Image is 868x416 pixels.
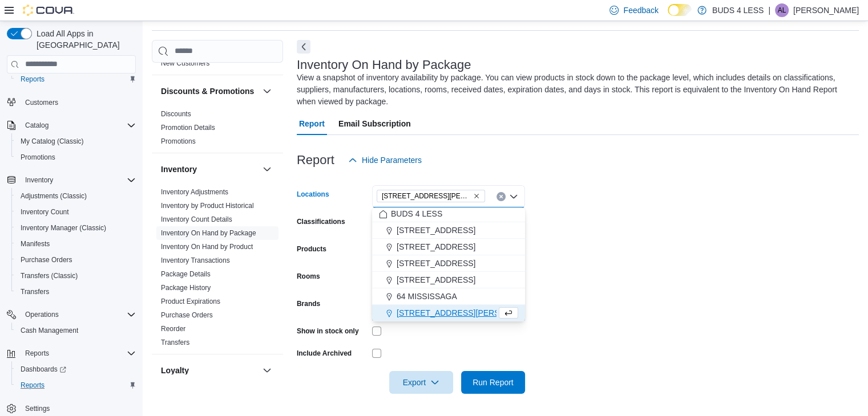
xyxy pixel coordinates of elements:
[297,40,310,54] button: Next
[668,16,668,17] span: Dark Mode
[21,287,49,296] span: Transfers
[21,137,84,146] span: My Catalog (Classic)
[372,222,525,239] button: [STREET_ADDRESS]
[473,377,514,388] span: Run Report
[16,285,136,299] span: Transfers
[16,269,136,283] span: Transfers (Classic)
[16,285,54,299] a: Transfers
[161,164,197,175] h3: Inventory
[623,5,658,16] span: Feedback
[21,346,54,360] button: Reports
[161,297,220,306] span: Product Expirations
[16,324,136,337] span: Cash Management
[297,349,352,358] label: Include Archived
[21,401,136,415] span: Settings
[2,94,140,111] button: Customers
[712,3,764,17] p: BUDS 4 LESS
[161,365,258,376] button: Loyalty
[25,310,59,319] span: Operations
[372,206,525,321] div: Choose from the following options
[11,149,140,165] button: Promotions
[161,324,185,333] span: Reorder
[2,345,140,361] button: Reports
[161,311,213,320] span: Purchase Orders
[297,272,320,281] label: Rooms
[16,378,49,392] a: Reports
[21,239,50,248] span: Manifests
[778,3,786,17] span: AL
[16,253,77,267] a: Purchase Orders
[21,96,63,109] a: Customers
[161,164,258,175] button: Inventory
[260,364,274,377] button: Loyalty
[25,121,49,130] span: Catalog
[16,237,136,251] span: Manifests
[161,85,258,97] button: Discounts & Promotions
[16,205,136,219] span: Inventory Count
[372,255,525,272] button: [STREET_ADDRESS]
[11,204,140,220] button: Inventory Count
[2,307,140,323] button: Operations
[21,119,136,132] span: Catalog
[161,109,191,119] span: Discounts
[344,149,426,172] button: Hide Parameters
[21,308,136,321] span: Operations
[161,311,213,319] a: Purchase Orders
[161,338,189,346] a: Transfers
[21,207,69,217] span: Inventory Count
[161,297,220,305] a: Product Expirations
[25,176,53,185] span: Inventory
[461,371,525,394] button: Run Report
[16,72,49,86] a: Reports
[16,221,136,235] span: Inventory Manager (Classic)
[21,271,78,280] span: Transfers (Classic)
[16,269,82,283] a: Transfers (Classic)
[21,346,136,360] span: Reports
[372,305,525,321] button: [STREET_ADDRESS][PERSON_NAME]
[161,137,196,146] span: Promotions
[297,299,320,308] label: Brands
[11,71,140,87] button: Reports
[509,192,518,201] button: Close list of options
[297,327,359,336] label: Show in stock only
[297,244,326,254] label: Products
[16,205,74,219] a: Inventory Count
[21,326,78,335] span: Cash Management
[397,291,457,302] span: 64 MISSISSAGA
[11,188,140,204] button: Adjustments (Classic)
[397,241,475,252] span: [STREET_ADDRESS]
[32,28,136,51] span: Load All Apps in [GEOGRAPHIC_DATA]
[11,268,140,284] button: Transfers (Classic)
[161,215,232,223] a: Inventory Count Details
[25,349,49,358] span: Reports
[473,193,480,199] button: Remove 727 William Street #5 from selection in this group
[25,404,50,413] span: Settings
[16,134,88,148] a: My Catalog (Classic)
[372,239,525,255] button: [STREET_ADDRESS]
[161,59,209,67] a: New Customers
[161,256,230,265] span: Inventory Transactions
[16,237,54,251] a: Manifests
[668,4,692,16] input: Dark Mode
[16,221,111,235] a: Inventory Manager (Classic)
[161,229,256,238] span: Inventory On Hand by Package
[21,95,136,109] span: Customers
[16,72,136,86] span: Reports
[21,119,53,132] button: Catalog
[152,185,283,354] div: Inventory
[161,229,256,237] a: Inventory On Hand by Package
[382,190,471,202] span: [STREET_ADDRESS][PERSON_NAME]
[11,323,140,338] button: Cash Management
[161,188,228,196] a: Inventory Adjustments
[397,274,475,286] span: [STREET_ADDRESS]
[299,112,325,135] span: Report
[161,270,211,279] span: Package Details
[297,58,471,72] h3: Inventory On Hand by Package
[16,189,136,203] span: Adjustments (Classic)
[21,153,55,162] span: Promotions
[496,192,506,201] button: Clear input
[161,137,196,145] a: Promotions
[11,284,140,300] button: Transfers
[161,242,253,251] span: Inventory On Hand by Product
[397,225,475,236] span: [STREET_ADDRESS]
